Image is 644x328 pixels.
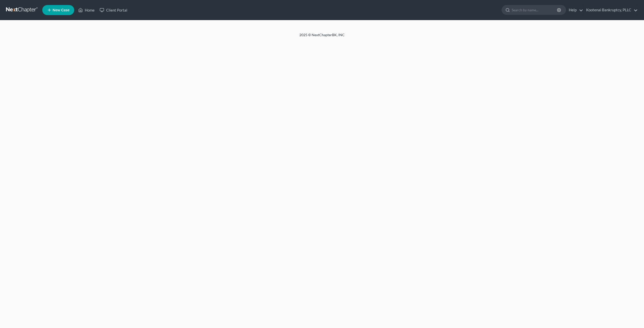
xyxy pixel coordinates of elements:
[97,6,130,15] a: Client Portal
[179,32,465,41] div: 2025 © NextChapterBK, INC
[566,6,583,15] a: Help
[584,6,638,15] a: Kootenai Bankruptcy, PLLC
[53,8,69,12] span: New Case
[512,5,558,15] input: Search by name...
[76,6,97,15] a: Home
